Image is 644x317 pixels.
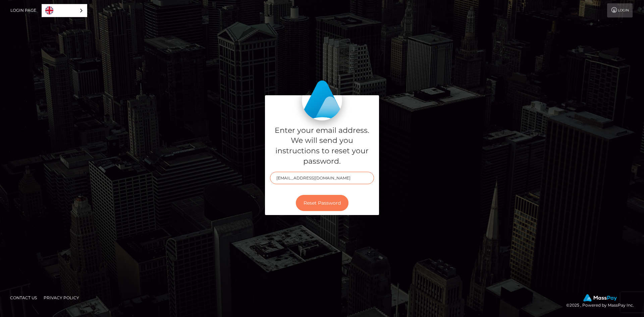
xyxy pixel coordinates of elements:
a: Privacy Policy [41,293,82,303]
a: Contact Us [7,293,40,303]
aside: Language selected: English [42,4,87,17]
img: MassPay [583,294,617,302]
img: MassPay Login [302,80,342,120]
div: © 2025 , Powered by MassPay Inc. [566,294,639,309]
a: Login [607,3,633,17]
a: Login Page [10,3,36,17]
button: Reset Password [296,195,348,211]
div: Language [42,4,87,17]
a: English [42,4,87,17]
input: E-mail... [270,172,374,184]
h5: Enter your email address. We will send you instructions to reset your password. [270,125,374,167]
